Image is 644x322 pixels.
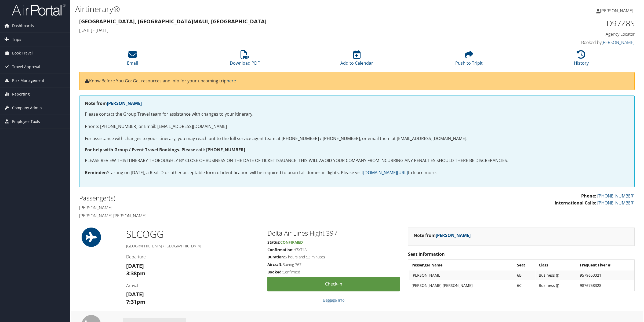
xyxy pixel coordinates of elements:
[409,260,514,270] th: Passenger Name
[409,281,514,290] td: [PERSON_NAME] [PERSON_NAME]
[577,281,634,290] td: 9876758328
[85,170,107,175] strong: Reminder:
[12,33,21,46] span: Trips
[596,3,639,19] a: [PERSON_NAME]
[85,100,142,106] strong: Note from
[227,78,236,84] a: here
[597,193,635,199] a: [PHONE_NUMBER]
[126,298,145,305] strong: 7:31pm
[126,243,259,249] h5: [GEOGRAPHIC_DATA] / [GEOGRAPHIC_DATA]
[502,18,635,29] h1: D97Z8S
[79,193,353,203] h2: Passenger(s)
[581,193,596,199] strong: Phone:
[12,60,40,74] span: Travel Approval
[514,270,536,280] td: 6B
[267,269,400,275] h5: Confirmed
[12,101,42,115] span: Company Admin
[536,281,577,290] td: Business (J)
[79,213,353,219] h4: [PERSON_NAME] [PERSON_NAME]
[267,229,400,238] h2: Delta Air Lines Flight 397
[267,262,282,267] strong: Aircraft:
[126,291,144,298] strong: [DATE]
[230,53,260,66] a: Download PDF
[12,87,30,101] span: Reporting
[536,270,577,280] td: Business (J)
[340,53,373,66] a: Add to Calendar
[79,205,353,211] h4: [PERSON_NAME]
[85,169,629,176] p: Starting on [DATE], a Real ID or other acceptable form of identification will be required to boar...
[127,53,138,66] a: Email
[597,200,635,206] a: [PHONE_NUMBER]
[577,270,634,280] td: 9579653321
[409,270,514,280] td: [PERSON_NAME]
[107,100,142,106] a: [PERSON_NAME]
[126,228,259,241] h1: SLC OGG
[267,277,400,291] a: Check-in
[455,53,483,66] a: Push to Tripit
[267,269,283,275] strong: Booked:
[502,31,635,37] h4: Agency Locator
[85,123,629,130] p: Phone: [PHONE_NUMBER] or Email: [EMAIL_ADDRESS][DOMAIN_NAME]
[363,170,408,175] a: [DOMAIN_NAME][URL]
[75,3,451,15] h1: Airtinerary®
[502,39,635,45] h4: Booked by
[602,39,635,45] a: [PERSON_NAME]
[126,262,144,269] strong: [DATE]
[574,53,589,66] a: History
[414,232,471,238] strong: Note from
[12,74,44,87] span: Risk Management
[85,147,245,153] strong: For help with Group / Event Travel Bookings. Please call: [PHONE_NUMBER]
[267,247,293,252] strong: Confirmation:
[12,46,33,60] span: Book Travel
[267,262,400,267] h5: Boeing 767
[267,240,280,245] strong: Status:
[267,247,400,253] h5: H7XT4A
[323,298,344,303] a: Baggage Info
[85,78,629,85] p: Know Before You Go: Get resources and info for your upcoming trip
[126,254,259,260] h4: Departure
[267,254,285,259] strong: Duration:
[536,260,577,270] th: Class
[126,283,259,288] h4: Arrival
[126,270,145,277] strong: 3:38pm
[514,281,536,290] td: 6C
[79,18,267,25] strong: [GEOGRAPHIC_DATA], [GEOGRAPHIC_DATA] Maui, [GEOGRAPHIC_DATA]
[280,240,303,245] span: Confirmed
[12,115,40,128] span: Employee Tools
[12,19,34,32] span: Dashboards
[408,251,445,257] strong: Seat Information
[85,135,629,142] p: For assistance with changes to your itinerary, you may reach out to the full service agent team a...
[85,157,629,164] p: PLEASE REVIEW THIS ITINERARY THOROUGHLY BY CLOSE OF BUSINESS ON THE DATE OF TICKET ISSUANCE. THIS...
[12,3,66,16] img: airportal-logo.png
[267,254,400,260] h5: 6 hours and 53 minutes
[600,8,633,14] span: [PERSON_NAME]
[555,200,596,206] strong: International Calls:
[514,260,536,270] th: Seat
[577,260,634,270] th: Frequent Flyer #
[85,111,629,118] p: Please contact the Group Travel team for assistance with changes to your itinerary.
[79,27,494,33] h4: [DATE] - [DATE]
[436,232,471,238] a: [PERSON_NAME]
